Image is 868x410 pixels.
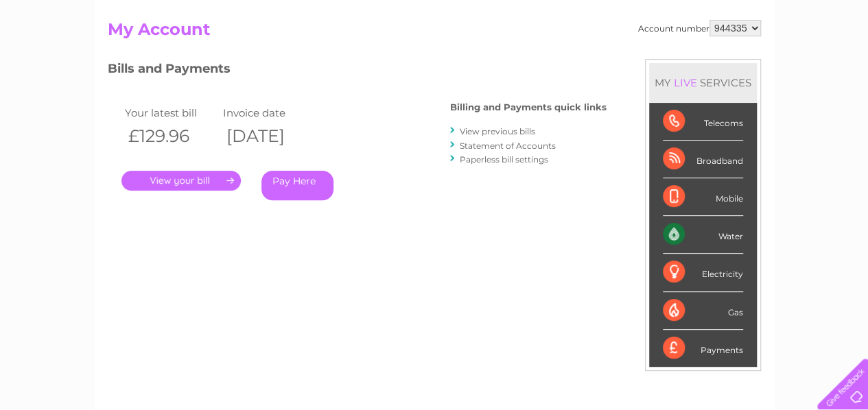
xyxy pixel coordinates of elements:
[609,7,704,24] a: 0333 014 3131
[663,254,743,291] div: Electricity
[110,8,759,67] div: Clear Business is a trading name of Verastar Limited (registered in [GEOGRAPHIC_DATA] No. 3667643...
[261,171,333,200] a: Pay Here
[749,58,769,69] a: Blog
[663,330,743,367] div: Payments
[777,58,810,69] a: Contact
[823,58,855,69] a: Log out
[121,171,241,191] a: .
[663,103,743,141] div: Telecoms
[108,20,761,46] h2: My Account
[626,58,653,69] a: Water
[661,58,691,69] a: Energy
[663,141,743,178] div: Broadband
[220,122,318,150] th: [DATE]
[220,104,318,122] td: Invoice date
[638,20,761,36] div: Account number
[30,36,100,77] img: logo.png
[663,216,743,254] div: Water
[663,292,743,330] div: Gas
[108,59,607,83] h3: Bills and Payments
[121,104,220,122] td: Your latest bill
[460,154,548,165] a: Paperless bill settings
[121,122,220,150] th: £129.96
[460,126,535,136] a: View previous bills
[649,63,757,102] div: MY SERVICES
[663,178,743,216] div: Mobile
[450,102,607,112] h4: Billing and Payments quick links
[671,76,700,89] div: LIVE
[699,58,740,69] a: Telecoms
[460,141,556,151] a: Statement of Accounts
